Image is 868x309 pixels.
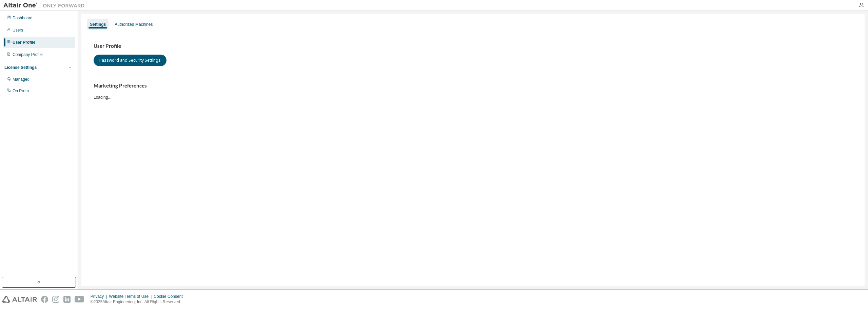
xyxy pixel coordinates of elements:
p: © 2025 Altair Engineering, Inc. All Rights Reserved. [91,299,187,305]
img: Altair One [3,2,88,9]
div: Dashboard [13,15,33,21]
img: instagram.svg [52,296,59,303]
div: User Profile [13,40,35,45]
div: On Prem [13,88,29,94]
img: altair_logo.svg [2,296,37,303]
div: License Settings [4,65,37,70]
div: Managed [13,77,29,82]
div: Website Terms of Use [109,294,154,299]
div: Users [13,27,23,33]
h3: Marketing Preferences [94,82,852,89]
button: Password and Security Settings [94,55,166,66]
div: Privacy [91,294,109,299]
div: Loading... [94,82,852,100]
div: Cookie Consent [154,294,186,299]
img: linkedin.svg [63,296,71,303]
h3: User Profile [94,43,852,50]
img: youtube.svg [75,296,84,303]
img: facebook.svg [41,296,48,303]
div: Authorized Machines [115,22,153,27]
div: Settings [90,22,106,27]
div: Company Profile [13,52,43,57]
